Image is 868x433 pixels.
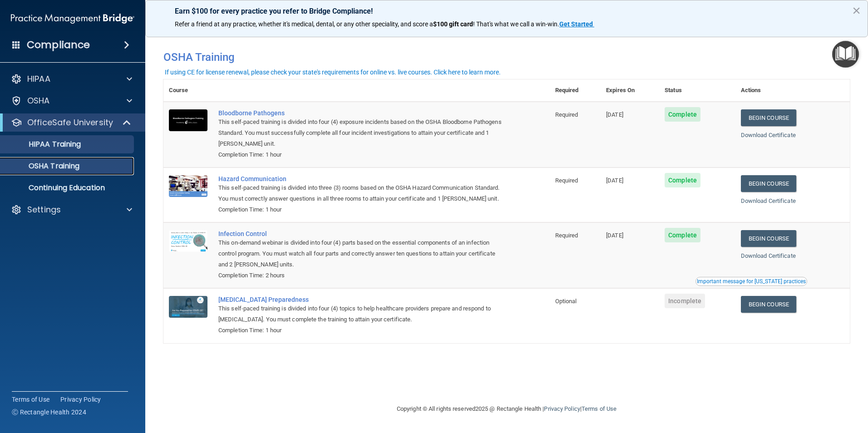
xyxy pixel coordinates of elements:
[218,325,504,336] div: Completion Time: 1 hour
[218,303,504,325] div: This self-paced training is divided into four (4) topics to help healthcare providers prepare and...
[695,277,807,286] button: Read this if you are a dental practitioner in the state of CA
[433,20,473,28] strong: $100 gift card
[163,51,850,64] h4: OSHA Training
[163,79,213,102] th: Course
[27,117,113,128] p: OfficeSafe University
[559,20,594,28] a: Get Started
[559,20,593,28] strong: Get Started
[218,175,504,182] a: Hazard Communication
[473,20,559,28] span: ! That's what we call a win-win.
[27,204,61,215] p: Settings
[741,109,796,126] a: Begin Course
[544,405,580,412] a: Privacy Policy
[11,10,134,28] img: PMB logo
[6,183,130,192] p: Continuing Education
[11,74,132,84] a: HIPAA
[12,395,49,404] a: Terms of Use
[852,3,861,18] button: Close
[697,279,806,284] div: Important message for [US_STATE] practices
[741,296,796,313] a: Begin Course
[27,95,50,106] p: OSHA
[218,230,504,237] a: Infection Control
[659,79,735,102] th: Status
[741,175,796,192] a: Begin Course
[741,197,796,204] a: Download Certificate
[163,68,502,77] button: If using CE for license renewal, please check your state's requirements for online vs. live cours...
[341,394,672,423] div: Copyright © All rights reserved 2025 @ Rectangle Health | |
[218,109,504,117] a: Bloodborne Pathogens
[665,107,700,122] span: Complete
[550,79,601,102] th: Required
[12,408,86,417] span: Ⓒ Rectangle Health 2024
[218,237,504,270] div: This on-demand webinar is divided into four (4) parts based on the essential components of an inf...
[606,177,623,184] span: [DATE]
[555,298,577,305] span: Optional
[735,79,850,102] th: Actions
[665,173,700,187] span: Complete
[582,405,616,412] a: Terms of Use
[665,228,700,242] span: Complete
[11,95,132,106] a: OSHA
[218,204,504,215] div: Completion Time: 1 hour
[27,74,50,84] p: HIPAA
[665,294,705,308] span: Incomplete
[601,79,659,102] th: Expires On
[741,230,796,247] a: Begin Course
[27,39,90,51] h4: Compliance
[175,20,433,28] span: Refer a friend at any practice, whether it's medical, dental, or any other speciality, and score a
[218,182,504,204] div: This self-paced training is divided into three (3) rooms based on the OSHA Hazard Communication S...
[11,117,132,128] a: OfficeSafe University
[711,369,857,405] iframe: Drift Widget Chat Controller
[165,69,501,75] div: If using CE for license renewal, please check your state's requirements for online vs. live cours...
[606,111,623,118] span: [DATE]
[555,177,578,184] span: Required
[741,252,796,259] a: Download Certificate
[606,232,623,239] span: [DATE]
[6,162,79,171] p: OSHA Training
[555,232,578,239] span: Required
[832,41,859,68] button: Open Resource Center
[175,7,838,15] p: Earn $100 for every practice you refer to Bridge Compliance!
[218,270,504,281] div: Completion Time: 2 hours
[218,296,504,303] a: [MEDICAL_DATA] Preparedness
[11,204,132,215] a: Settings
[741,132,796,138] a: Download Certificate
[555,111,578,118] span: Required
[6,140,81,149] p: HIPAA Training
[218,117,504,149] div: This self-paced training is divided into four (4) exposure incidents based on the OSHA Bloodborne...
[60,395,101,404] a: Privacy Policy
[218,149,504,160] div: Completion Time: 1 hour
